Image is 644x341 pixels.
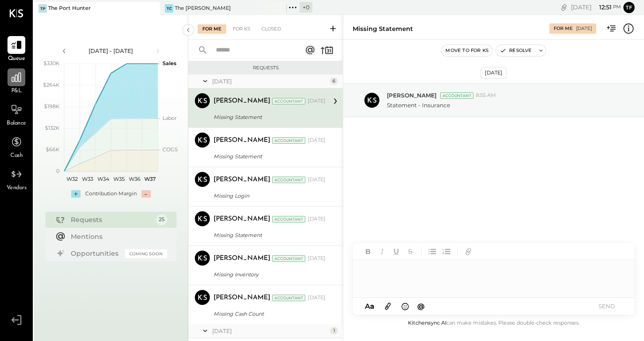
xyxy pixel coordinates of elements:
[0,68,32,96] a: P&L
[440,245,452,258] button: Ordered List
[71,249,120,258] div: Opportunities
[10,152,22,160] span: Cash
[45,125,59,131] text: $132K
[308,255,326,262] div: [DATE]
[370,302,374,311] span: a
[330,327,338,334] div: 1
[415,300,428,312] button: @
[71,190,81,198] div: +
[163,146,178,153] text: COGS
[156,214,167,225] div: 25
[426,245,438,258] button: Unordered List
[82,176,93,182] text: W33
[362,301,377,311] button: Aa
[308,294,326,302] div: [DATE]
[214,215,270,224] div: [PERSON_NAME]
[308,137,326,144] div: [DATE]
[272,255,305,262] div: Accountant
[8,55,25,63] span: Queue
[214,96,270,106] div: [PERSON_NAME]
[214,112,323,122] div: Missing Statement
[330,77,338,85] div: 6
[214,254,270,263] div: [PERSON_NAME]
[390,245,402,258] button: Underline
[141,190,151,198] div: -
[198,24,226,34] div: For Me
[128,176,140,182] text: W36
[144,176,155,182] text: W37
[44,103,59,110] text: $198K
[214,293,270,303] div: [PERSON_NAME]
[214,136,270,145] div: [PERSON_NAME]
[404,245,416,258] button: Strikethrough
[257,24,286,34] div: Closed
[7,184,27,193] span: Vendors
[71,215,151,224] div: Requests
[272,137,305,144] div: Accountant
[214,230,323,240] div: Missing Statement
[163,115,177,121] text: Labor
[56,168,59,174] text: 0
[462,245,474,258] button: Add URL
[66,176,77,182] text: W32
[43,82,59,88] text: $264K
[7,119,26,128] span: Balance
[214,309,323,319] div: Missing Cash Count
[165,4,173,13] div: TC
[214,152,323,161] div: Missing Statement
[125,249,167,258] div: Coming Soon
[272,98,305,104] div: Accountant
[476,92,496,99] span: 8:55 AM
[214,270,323,279] div: Missing Inventory
[272,216,305,222] div: Accountant
[308,215,326,223] div: [DATE]
[571,3,621,12] div: [DATE]
[613,4,621,10] span: pm
[113,176,124,182] text: W35
[48,5,91,12] div: The Port Hunter
[593,3,612,12] span: 12 : 51
[11,87,22,96] span: P&L
[71,47,151,55] div: [DATE] - [DATE]
[0,101,32,128] a: Balance
[623,2,635,13] button: tf
[228,24,255,34] div: For KS
[417,302,425,311] span: @
[353,24,413,33] div: Missing Statement
[442,45,492,56] button: Move to for ks
[46,146,59,153] text: $66K
[163,60,177,67] text: Sales
[308,176,326,184] div: [DATE]
[308,97,326,105] div: [DATE]
[376,245,388,258] button: Italic
[97,176,109,182] text: W34
[272,177,305,183] div: Accountant
[0,133,32,160] a: Cash
[559,2,569,12] div: copy link
[38,4,47,13] div: TP
[71,232,163,241] div: Mentions
[362,245,374,258] button: Bold
[387,101,450,109] p: Statement - Insurance
[175,5,231,12] div: The [PERSON_NAME]
[387,91,437,99] span: [PERSON_NAME]
[214,175,270,185] div: [PERSON_NAME]
[214,191,323,200] div: Missing Login
[85,190,137,198] div: Contribution Margin
[44,60,59,67] text: $330K
[576,25,592,32] div: [DATE]
[0,36,32,63] a: Queue
[193,65,338,71] div: Requests
[481,67,507,79] div: [DATE]
[496,45,535,56] button: Resolve
[0,165,32,193] a: Vendors
[440,92,474,99] div: Accountant
[300,2,312,13] div: + 0
[588,300,625,312] button: SEND
[554,25,573,32] div: For Me
[212,77,328,85] div: [DATE]
[212,327,328,335] div: [DATE]
[272,295,305,301] div: Accountant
